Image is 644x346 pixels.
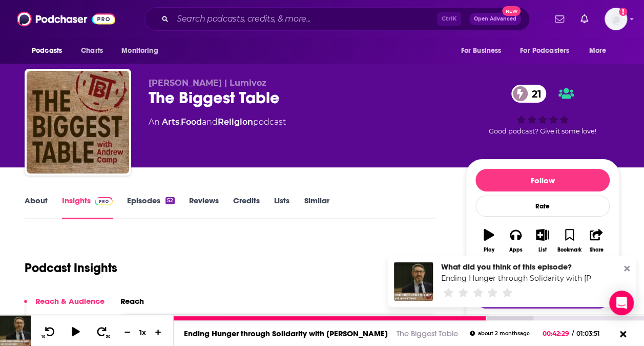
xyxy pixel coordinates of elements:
a: Ending Hunger through Solidarity with [PERSON_NAME] [184,329,388,338]
button: Share [583,222,610,259]
div: 1 x [134,328,152,336]
a: Credits [233,196,260,219]
div: 52 [165,197,175,204]
span: , [179,117,181,127]
button: Apps [502,222,529,259]
svg: Add a profile image [619,8,627,16]
button: Bookmark [556,222,583,259]
div: Apps [509,247,523,253]
input: Search podcasts, credits, & more... [173,11,437,27]
button: open menu [582,41,619,61]
span: For Business [461,44,501,58]
button: open menu [25,41,75,61]
span: [PERSON_NAME] | Lumivoz [149,78,266,88]
span: Podcasts [32,44,62,58]
a: Show notifications dropdown [551,10,568,28]
button: open menu [114,41,171,61]
span: More [589,44,607,58]
span: 30 [106,335,110,339]
img: The Biggest Table [27,71,129,174]
a: The Biggest Table [396,329,458,338]
a: Food [181,117,202,127]
a: Charts [74,41,109,61]
a: Similar [304,196,329,219]
div: 21Good podcast? Give it some love! [466,78,619,142]
span: 00:42:29 [543,330,572,337]
span: 01:03:51 [574,330,610,337]
button: Reach & Audience [24,296,105,315]
h2: Reach [120,296,144,306]
div: Bookmark [557,247,581,253]
div: What did you think of this episode? [441,262,592,272]
button: Open AdvancedNew [469,13,521,25]
button: 30 [93,326,112,339]
span: / [572,330,574,337]
a: Reviews [189,196,219,219]
span: For Podcasters [520,44,569,58]
a: Religion [218,117,253,127]
button: List [529,222,556,259]
a: 21 [511,85,547,103]
a: Episodes52 [127,196,175,219]
span: Charts [81,44,103,58]
img: Ending Hunger through Solidarity with Jeremy Everett [394,262,433,301]
div: An podcast [149,116,286,128]
div: Search podcasts, credits, & more... [144,7,530,31]
span: Ctrl K [437,12,461,26]
a: About [25,196,48,219]
span: 10 [41,335,45,339]
span: Good podcast? Give it some love! [489,127,596,135]
div: Share [589,247,603,253]
span: and [202,117,218,127]
button: Show profile menu [605,8,627,30]
span: New [502,6,521,16]
button: 10 [39,326,59,339]
span: Open Advanced [474,16,516,22]
button: Play [475,222,502,259]
span: Monitoring [121,44,158,58]
span: 21 [522,85,547,103]
img: Podchaser - Follow, Share and Rate Podcasts [17,9,115,29]
a: Lists [274,196,289,219]
div: Open Intercom Messenger [609,291,634,315]
h1: Podcast Insights [25,260,117,276]
div: about 2 months ago [470,331,529,336]
button: Follow [475,169,610,191]
a: Show notifications dropdown [576,10,592,28]
button: open menu [453,41,514,61]
a: Arts [162,117,179,127]
div: Rate [475,196,610,217]
img: User Profile [605,8,627,30]
span: Logged in as arobertson1 [605,8,627,30]
div: Play [484,247,494,253]
a: InsightsPodchaser Pro [62,196,113,219]
p: Reach & Audience [35,296,105,306]
img: Podchaser Pro [95,197,113,205]
button: open menu [513,41,584,61]
div: List [538,247,547,253]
